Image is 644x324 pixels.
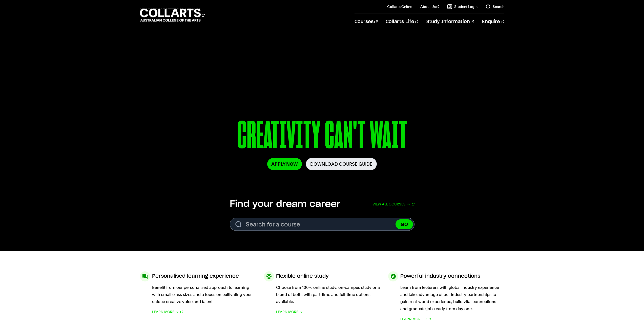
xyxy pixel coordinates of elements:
a: View all courses [372,199,414,210]
p: CREATIVITY CAN'T WAIT [195,116,449,158]
div: Go to homepage [140,8,205,22]
a: Learn More [400,315,431,322]
form: Search [230,218,414,231]
span: Learn More [400,315,423,322]
h3: Flexible online study [276,271,329,281]
h3: Personalised learning experience [152,271,239,281]
a: Courses [355,13,378,30]
a: Study Information [426,13,474,30]
button: GO [396,219,413,229]
input: Search for a course [230,218,414,231]
a: Apply Now [267,158,302,170]
h3: Powerful industry connections [400,271,480,281]
a: About Us [420,4,439,9]
a: Learn More [276,308,303,315]
p: Benefit from our personalised approach to learning with small class sizes and a focus on cultivat... [152,284,256,305]
a: Enquire [482,13,504,30]
span: Learn More [276,308,298,315]
a: Collarts Online [387,4,412,9]
span: Learn More [152,308,174,315]
a: Download Course Guide [306,158,377,170]
a: Search [486,4,504,9]
a: Collarts Life [386,13,418,30]
p: Learn from lecturers with global industry experience and take advantage of our industry partnersh... [400,284,504,312]
a: Student Login [447,4,477,9]
a: Learn More [152,308,183,315]
h2: Find your dream career [230,199,340,210]
p: Choose from 100% online study, on-campus study or a blend of both, with part-time and full-time o... [276,284,380,305]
